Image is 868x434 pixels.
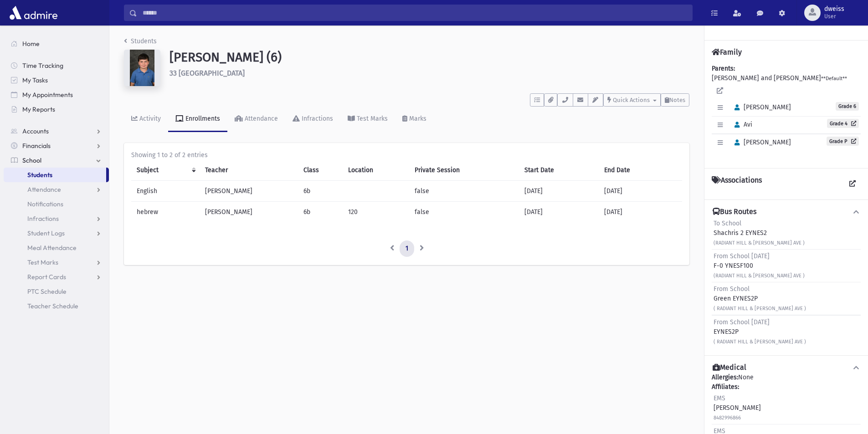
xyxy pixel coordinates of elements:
[4,168,106,182] a: Students
[22,76,48,84] span: My Tasks
[4,240,109,255] a: Meal Attendance
[713,363,746,373] h4: Medical
[4,124,109,138] a: Accounts
[714,252,770,260] span: From School [DATE]
[519,202,599,223] td: [DATE]
[714,284,806,313] div: Green EYNES2P
[599,202,682,223] td: [DATE]
[519,181,599,202] td: [DATE]
[714,220,741,227] span: To School
[714,273,805,279] small: (RADIANT HILL & [PERSON_NAME] AVE )
[298,160,343,181] th: Class
[343,160,409,181] th: Location
[124,50,160,86] img: 2Q==
[27,258,58,266] span: Test Marks
[730,138,791,146] span: [PERSON_NAME]
[27,200,63,208] span: Notifications
[409,181,519,202] td: false
[22,61,63,70] span: Time Tracking
[131,150,682,160] div: Showing 1 to 2 of 2 entries
[661,93,689,107] button: Notes
[27,229,65,237] span: Student Logs
[844,176,861,192] a: View all Associations
[714,285,750,293] span: From School
[409,202,519,223] td: false
[227,107,285,132] a: Attendance
[22,142,51,150] span: Financials
[712,176,762,192] h4: Associations
[300,115,333,123] div: Infractions
[4,270,109,284] a: Report Cards
[27,214,59,223] span: Infractions
[169,50,689,65] h1: [PERSON_NAME] (6)
[712,363,861,373] button: Medical
[714,251,805,280] div: F-0 YNESF100
[243,115,278,123] div: Attendance
[4,153,109,168] a: School
[4,182,109,197] a: Attendance
[200,181,298,202] td: [PERSON_NAME]
[4,284,109,299] a: PTC Schedule
[4,138,109,153] a: Financials
[712,48,742,56] h4: Family
[355,115,388,123] div: Test Marks
[714,318,770,326] span: From School [DATE]
[714,393,761,422] div: [PERSON_NAME]
[4,197,109,211] a: Notifications
[124,107,168,132] a: Activity
[168,107,227,132] a: Enrollments
[714,394,725,402] span: EMS
[714,306,806,311] small: ( RADIANT HILL & [PERSON_NAME] AVE )
[200,202,298,223] td: [PERSON_NAME]
[22,40,40,48] span: Home
[22,91,73,99] span: My Appointments
[124,37,157,45] a: Students
[4,211,109,226] a: Infractions
[712,65,735,72] b: Parents:
[124,36,157,50] nav: breadcrumb
[4,36,109,51] a: Home
[137,5,692,21] input: Search
[599,181,682,202] td: [DATE]
[27,273,66,281] span: Report Cards
[4,58,109,73] a: Time Tracking
[200,160,298,181] th: Teacher
[712,373,738,381] b: Allergies:
[27,302,78,310] span: Teacher Schedule
[519,160,599,181] th: Start Date
[343,202,409,223] td: 120
[824,13,844,20] span: User
[714,219,805,247] div: Shachris 2 EYNES2
[27,185,61,194] span: Attendance
[712,383,739,391] b: Affiliates:
[131,160,200,181] th: Subject
[714,240,805,246] small: (RADIANT HILL & [PERSON_NAME] AVE )
[285,107,340,132] a: Infractions
[714,415,741,421] small: 8482996866
[340,107,395,132] a: Test Marks
[827,119,859,128] a: Grade 4
[613,97,650,103] span: Quick Actions
[4,102,109,117] a: My Reports
[138,115,161,123] div: Activity
[395,107,434,132] a: Marks
[824,5,844,13] span: dweiss
[409,160,519,181] th: Private Session
[27,287,67,296] span: PTC Schedule
[712,207,861,217] button: Bus Routes
[714,339,806,345] small: ( RADIANT HILL & [PERSON_NAME] AVE )
[603,93,661,107] button: Quick Actions
[22,105,55,113] span: My Reports
[22,156,41,164] span: School
[4,226,109,240] a: Student Logs
[836,102,859,111] span: Grade 6
[712,64,861,161] div: [PERSON_NAME] and [PERSON_NAME]
[27,171,52,179] span: Students
[4,299,109,313] a: Teacher Schedule
[669,97,685,103] span: Notes
[4,87,109,102] a: My Appointments
[298,202,343,223] td: 6b
[22,127,49,135] span: Accounts
[4,73,109,87] a: My Tasks
[730,121,752,128] span: Avi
